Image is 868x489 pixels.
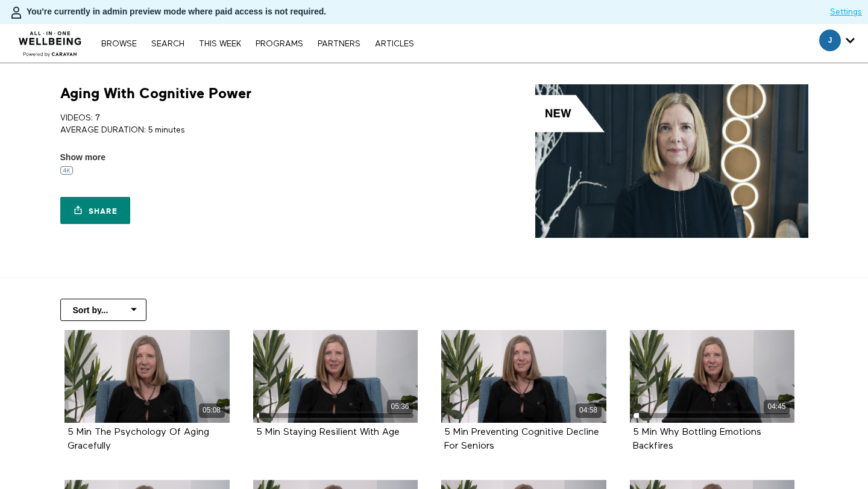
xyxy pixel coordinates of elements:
span: Show more [60,151,105,164]
div: Secondary [810,24,864,63]
div: 04:45 [764,400,790,414]
a: 5 Min The Psychology Of Aging Gracefully 05:08 [64,330,230,423]
strong: 5 Min The Psychology Of Aging Gracefully [68,428,209,451]
img: 4K badge [60,166,73,175]
a: 5 Min Staying Resilient With Age 05:36 [253,330,418,423]
a: PROGRAMS [250,40,309,48]
img: Aging With Cognitive Power [535,84,808,238]
div: 05:08 [199,403,225,417]
a: Browse [95,40,143,48]
a: 5 Min The Psychology Of Aging Gracefully [68,428,209,450]
a: 5 Min Why Bottling Emotions Backfires 04:45 [630,330,795,423]
a: 5 Min Preventing Cognitive Decline For Seniors 04:58 [441,330,606,423]
strong: 5 Min Staying Resilient With Age [256,428,400,437]
a: Settings [830,6,862,18]
img: person-bdfc0eaa9744423c596e6e1c01710c89950b1dff7c83b5d61d716cfd8139584f.svg [9,5,24,20]
a: 5 Min Preventing Cognitive Decline For Seniors [444,428,599,450]
a: Search [145,40,190,48]
div: 04:58 [576,403,602,417]
a: PARTNERS [312,40,366,48]
p: VIDEOS: 7 AVERAGE DURATION: 5 minutes [60,112,430,137]
h1: Aging With Cognitive Power [60,84,251,103]
a: THIS WEEK [193,40,247,48]
strong: 5 Min Why Bottling Emotions Backfires [633,428,761,451]
div: 05:36 [387,400,413,414]
a: 5 Min Staying Resilient With Age [256,428,400,437]
nav: Primary [95,37,420,49]
a: Share [60,197,130,224]
a: 5 Min Why Bottling Emotions Backfires [633,428,761,450]
a: ARTICLES [369,40,420,48]
img: CARAVAN [14,22,87,58]
strong: 5 Min Preventing Cognitive Decline For Seniors [444,428,599,451]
